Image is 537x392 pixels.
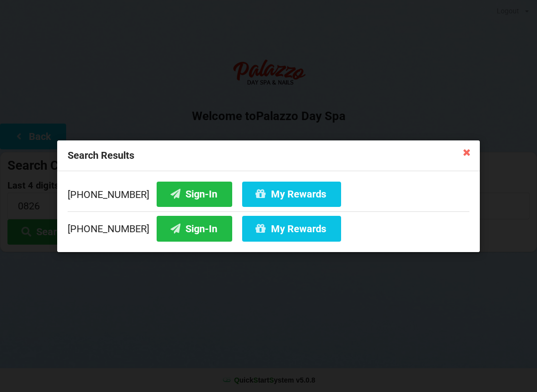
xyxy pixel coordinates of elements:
div: [PHONE_NUMBER] [68,181,469,211]
button: My Rewards [242,216,341,241]
button: Sign-In [157,181,232,206]
button: My Rewards [242,181,341,206]
button: Sign-In [157,216,232,241]
div: Search Results [57,140,480,171]
div: [PHONE_NUMBER] [68,211,469,241]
